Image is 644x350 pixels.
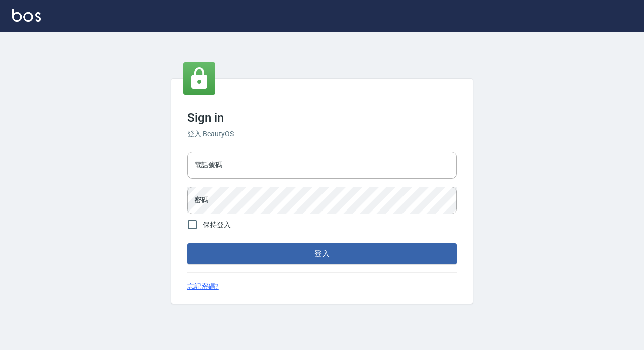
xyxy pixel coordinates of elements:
[187,281,219,292] a: 忘記密碼?
[203,220,231,230] span: 保持登入
[187,111,457,125] h3: Sign in
[12,9,41,22] img: Logo
[187,129,457,139] h6: 登入 BeautyOS
[187,243,457,264] button: 登入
